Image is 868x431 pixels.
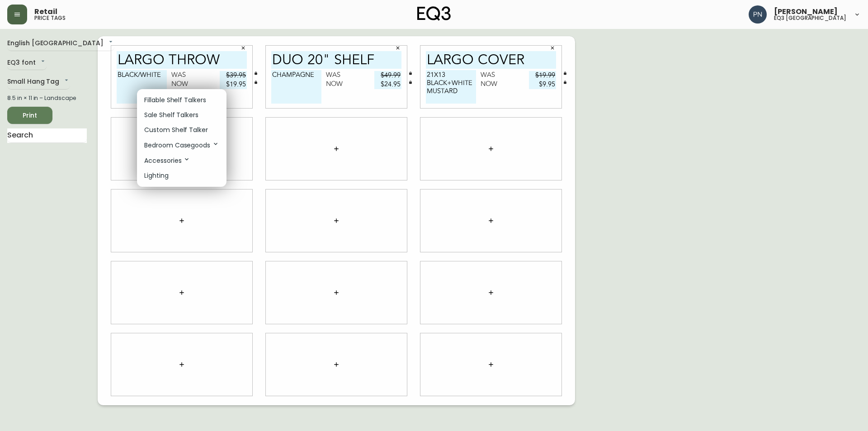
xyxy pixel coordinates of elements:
[144,110,198,120] p: Sale Shelf Talkers
[144,95,206,105] p: Fillable Shelf Talkers
[144,171,169,180] p: Lighting
[144,140,219,150] p: Bedroom Casegoods
[144,156,190,166] p: Accessories
[144,125,208,135] p: Custom Shelf Talker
